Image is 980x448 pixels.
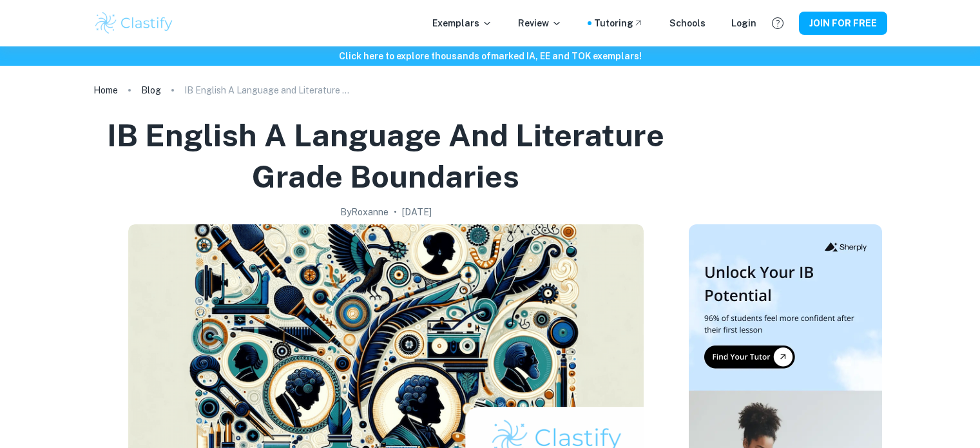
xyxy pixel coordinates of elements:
[767,12,789,34] button: Help and Feedback
[731,16,756,30] a: Login
[799,12,887,35] button: JOIN FOR FREE
[141,81,161,99] a: Blog
[594,16,644,30] a: Tutoring
[99,115,673,197] h1: IB English A Language and Literature Grade Boundaries
[340,205,389,219] h2: By Roxanne
[3,49,977,63] h6: Click here to explore thousands of marked IA, EE and TOK exemplars !
[518,16,562,30] p: Review
[93,10,175,36] img: Clastify logo
[394,205,397,219] p: •
[93,81,118,99] a: Home
[402,205,432,219] h2: [DATE]
[432,16,492,30] p: Exemplars
[184,83,352,97] p: IB English A Language and Literature Grade Boundaries
[669,16,706,30] a: Schools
